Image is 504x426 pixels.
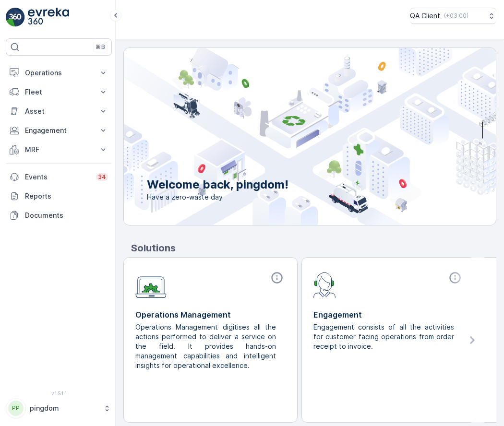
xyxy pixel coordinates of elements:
p: MRF [25,145,93,154]
img: logo [6,8,25,27]
p: Operations Management digitises all the actions performed to deliver a service on the field. It p... [135,322,278,370]
p: Reports [25,191,108,201]
button: PPpingdom [6,398,112,418]
a: Documents [6,206,112,225]
a: Events34 [6,167,112,187]
p: Asset [25,106,93,116]
a: Reports [6,187,112,206]
img: module-icon [135,271,167,298]
div: PP [8,401,24,416]
p: Operations Management [135,309,286,320]
p: pingdom [30,403,98,413]
button: Asset [6,102,112,121]
button: MRF [6,140,112,159]
p: QA Client [410,11,440,21]
p: Welcome back, pingdom! [147,177,288,192]
p: ( +03:00 ) [444,12,468,20]
p: Fleet [25,87,93,97]
p: Engagement [25,126,93,135]
img: logo_light-DOdMpM7g.png [28,8,69,27]
p: 34 [98,173,106,181]
p: Operations [25,68,93,78]
span: Have a zero-waste day [147,192,288,202]
button: Fleet [6,83,112,102]
p: ⌘B [96,43,105,51]
p: Events [25,172,90,182]
p: Engagement consists of all the activities for customer facing operations from order receipt to in... [313,322,456,351]
p: Solutions [131,241,496,255]
button: QA Client(+03:00) [410,8,496,24]
span: v 1.51.1 [6,390,112,396]
img: module-icon [313,271,336,298]
button: Engagement [6,121,112,140]
img: city illustration [81,48,496,225]
button: Operations [6,63,112,83]
p: Engagement [313,309,464,320]
p: Documents [25,211,108,220]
